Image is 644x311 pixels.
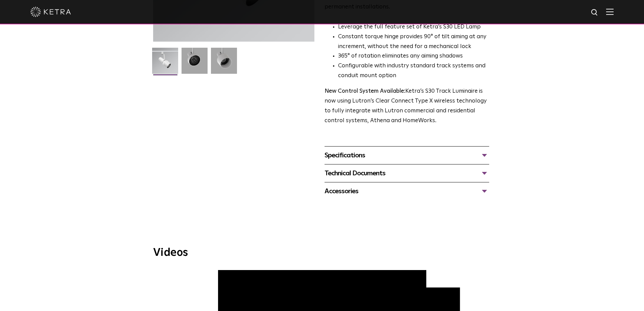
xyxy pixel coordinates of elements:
div: Technical Documents [325,168,489,179]
p: Ketra’s S30 Track Luminaire is now using Lutron’s Clear Connect Type X wireless technology to ful... [325,87,489,126]
img: search icon [591,8,599,17]
img: Hamburger%20Nav.svg [606,8,614,15]
div: Specifications [325,150,489,161]
li: Leverage the full feature set of Ketra’s S30 LED Lamp [338,22,489,32]
li: Configurable with industry standard track systems and conduit mount option [338,61,489,81]
img: S30-Track-Luminaire-2021-Web-Square [152,48,178,79]
strong: New Control System Available: [325,88,405,94]
li: 365° of rotation eliminates any aiming shadows [338,51,489,61]
img: ketra-logo-2019-white [30,7,71,17]
h3: Videos [153,247,491,258]
img: 3b1b0dc7630e9da69e6b [182,48,208,79]
div: Accessories [325,186,489,197]
li: Constant torque hinge provides 90° of tilt aiming at any increment, without the need for a mechan... [338,32,489,52]
img: 9e3d97bd0cf938513d6e [211,48,237,79]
